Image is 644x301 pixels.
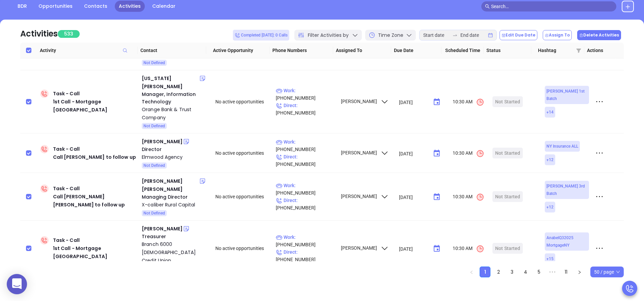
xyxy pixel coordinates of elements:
span: Activity [40,47,135,54]
span: + 12 [546,203,554,211]
span: 533 [58,30,80,38]
a: X-caliber Rural Capital [142,201,206,209]
span: left [469,270,474,274]
span: Work : [276,234,296,240]
p: [PHONE_NUMBER] [276,233,334,248]
span: + 15 [546,255,554,262]
div: No active opportunities [215,193,270,200]
th: Scheduled Time [441,43,484,58]
div: Task - Call [53,90,136,114]
span: [PERSON_NAME] [340,150,389,155]
span: search [485,4,490,9]
a: 1 [480,267,490,277]
span: 10:30 AM [453,193,484,201]
span: Work : [276,88,296,93]
input: End date [460,31,487,39]
div: Call [PERSON_NAME] to follow up [53,153,136,161]
li: 4 [520,267,531,277]
th: Status [484,43,531,58]
span: ••• [547,267,558,277]
p: [PHONE_NUMBER] [276,153,334,168]
div: Managing Director [142,193,206,201]
span: Direct : [276,198,298,203]
span: Filter Activities by [308,32,349,39]
a: BDR [14,1,31,12]
input: MM/DD/YYYY [399,150,428,157]
div: [PERSON_NAME] [142,137,183,146]
span: Not Defined [143,209,165,217]
li: 5 [534,267,544,277]
span: + 14 [546,108,554,116]
div: Task - Call [53,145,136,161]
span: Not Defined [143,122,165,130]
a: Branch 6000 [DEMOGRAPHIC_DATA] Credit Union [142,240,206,265]
th: Active Opportunity [206,43,270,58]
span: 10:30 AM [453,149,484,158]
span: [PERSON_NAME] [340,194,389,199]
span: [PERSON_NAME] 3rd Batch [546,182,587,197]
a: Opportunities [34,1,77,12]
a: 5 [534,267,544,277]
span: 50 / page [594,267,620,277]
span: Direct : [276,154,298,159]
p: [PHONE_NUMBER] [276,87,334,102]
div: 1st Call - Mortgage [GEOGRAPHIC_DATA] [53,98,136,114]
button: Choose date, selected date is Aug 5, 2025 [430,147,444,160]
th: Actions [584,43,616,58]
div: Page Size [590,267,624,277]
p: [PHONE_NUMBER] [276,248,334,263]
div: Manager, Information Technology [142,91,206,105]
a: Calendar [148,1,180,12]
a: Elmwood Agency [142,153,206,161]
li: 2 [493,267,504,277]
span: Work : [276,139,296,145]
li: 1 [480,267,490,277]
span: [PERSON_NAME] [340,99,389,104]
button: left [466,267,477,277]
span: Not Defined [143,59,165,67]
p: [PHONE_NUMBER] [276,197,334,211]
th: Due Date [391,43,441,58]
span: Hashtag [538,47,573,54]
div: [PERSON_NAME] [PERSON_NAME] [142,177,199,193]
div: Not Started [495,148,520,158]
div: Director [142,146,206,153]
a: Orange Bank & Trust Company [142,105,206,122]
th: Phone Numbers [270,43,333,58]
span: Completed [DATE]: 0 Calls [235,31,288,39]
button: Edit Due Date [500,30,537,40]
a: 11 [561,267,571,277]
span: [PERSON_NAME] 1st Batch [546,87,587,102]
input: MM/DD/YYYY [399,246,428,252]
input: MM/DD/YYYY [399,194,428,201]
p: [PHONE_NUMBER] [276,138,334,153]
span: to [452,32,458,38]
div: Not Started [495,191,520,202]
input: MM/DD/YYYY [399,99,428,106]
button: Choose date, selected date is Aug 5, 2025 [430,190,444,204]
div: No active opportunities [215,245,270,252]
div: Not Started [495,243,520,254]
input: Start date [423,31,450,39]
div: No active opportunities [215,149,270,157]
input: Search… [491,3,613,10]
p: [PHONE_NUMBER] [276,102,334,117]
span: NY Insurance ALL [546,143,578,150]
li: Next 5 Pages [547,267,558,277]
div: Call [PERSON_NAME] [PERSON_NAME] to follow up [53,193,136,209]
a: 2 [493,267,504,277]
a: Contacts [80,1,111,12]
button: Assign To [543,30,572,40]
span: AnabelQ32025 MortgageNY [546,234,587,249]
li: Previous Page [466,267,477,277]
th: Contact [138,43,207,58]
span: Direct : [276,103,298,108]
li: Next Page [574,267,585,277]
button: right [574,267,585,277]
span: right [578,270,582,274]
span: + 12 [546,156,554,164]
